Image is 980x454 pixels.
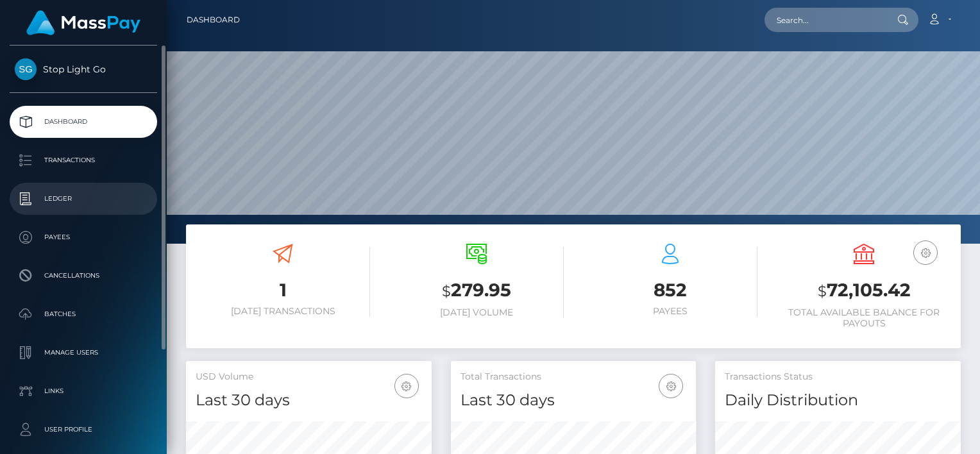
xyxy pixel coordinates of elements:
[196,278,370,303] h3: 1
[15,189,152,208] p: Ledger
[389,278,564,304] h3: 279.95
[10,375,157,407] a: Links
[15,305,152,324] p: Batches
[777,307,951,329] h6: Total Available Balance for Payouts
[15,343,152,362] p: Manage Users
[777,278,951,304] h3: 72,105.42
[15,382,152,401] p: Links
[10,63,157,75] span: Stop Light Go
[442,282,451,300] small: $
[583,278,757,303] h3: 852
[10,260,157,292] a: Cancellations
[10,298,157,330] a: Batches
[15,151,152,170] p: Transactions
[15,112,152,131] p: Dashboard
[818,282,827,300] small: $
[15,420,152,439] p: User Profile
[196,389,422,412] h4: Last 30 days
[460,389,687,412] h4: Last 30 days
[15,266,152,285] p: Cancellations
[765,8,885,32] input: Search...
[10,183,157,215] a: Ledger
[15,58,37,80] img: Stop Light Go
[389,307,564,318] h6: [DATE] Volume
[10,106,157,138] a: Dashboard
[725,371,951,383] h5: Transactions Status
[187,6,240,33] a: Dashboard
[196,306,370,317] h6: [DATE] Transactions
[725,389,951,412] h4: Daily Distribution
[10,337,157,369] a: Manage Users
[460,371,687,383] h5: Total Transactions
[10,414,157,446] a: User Profile
[15,228,152,247] p: Payees
[583,306,757,317] h6: Payees
[196,371,422,383] h5: USD Volume
[10,144,157,176] a: Transactions
[10,221,157,253] a: Payees
[26,10,140,35] img: MassPay Logo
